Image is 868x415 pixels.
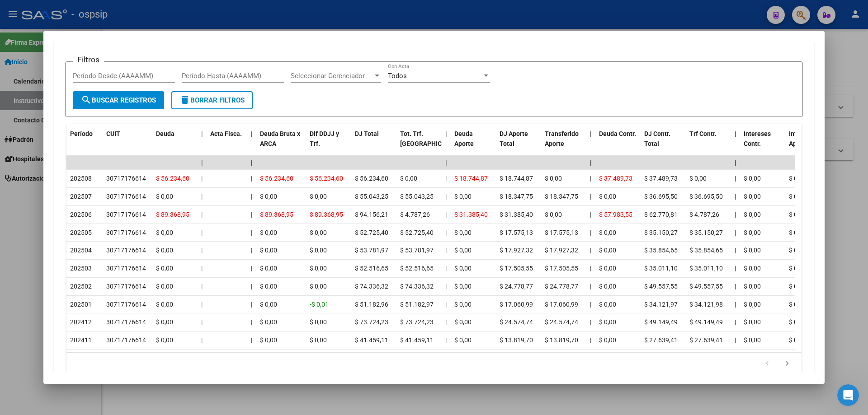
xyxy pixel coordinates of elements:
span: Deuda [156,130,175,137]
mat-icon: search [81,94,92,105]
datatable-header-cell: Intereses Aporte [785,124,830,164]
span: $ 0,00 [260,283,277,290]
div: 30717176614 [106,173,146,184]
datatable-header-cell: Tot. Trf. Bruto [396,124,442,164]
span: $ 41.459,11 [400,336,434,344]
span: $ 0,00 [156,265,173,272]
span: $ 41.459,11 [355,336,388,344]
span: $ 62.770,81 [644,211,678,218]
span: $ 0,00 [789,175,806,182]
div: 30717176614 [106,263,146,274]
datatable-header-cell: Intereses Contr. [740,124,785,164]
span: $ 34.121,98 [689,301,723,308]
span: $ 0,00 [599,193,616,200]
span: CUIT [106,130,120,137]
span: $ 89.368,95 [310,211,343,218]
span: $ 0,00 [454,193,472,200]
span: $ 0,00 [310,229,327,236]
span: $ 0,00 [454,301,472,308]
span: 202506 [70,211,92,218]
span: | [251,130,253,137]
span: $ 27.639,41 [689,336,723,344]
span: $ 0,00 [454,229,472,236]
span: $ 13.819,70 [500,336,533,344]
span: $ 57.983,55 [599,211,632,218]
span: $ 0,00 [599,336,616,344]
span: $ 0,00 [310,193,327,200]
span: | [201,283,203,290]
span: | [201,336,203,344]
span: | [590,193,591,200]
span: $ 49.149,49 [689,318,723,326]
span: 202503 [70,265,92,272]
span: $ 0,00 [454,336,472,344]
span: | [201,211,203,218]
span: | [445,159,447,166]
span: | [590,301,591,308]
datatable-header-cell: Acta Fisca. [207,124,247,164]
span: $ 0,00 [310,283,327,290]
datatable-header-cell: Deuda [152,124,198,164]
div: 30717176614 [106,191,146,202]
span: Dif DDJJ y Trf. [310,130,339,148]
span: $ 0,00 [599,283,616,290]
span: $ 0,00 [744,211,761,218]
span: $ 31.385,40 [500,211,533,218]
span: $ 53.781,97 [355,247,388,254]
a: go to previous page [759,359,776,369]
span: $ 94.156,21 [355,211,388,218]
span: $ 0,00 [156,247,173,254]
span: $ 56.234,60 [355,175,388,182]
span: | [251,159,253,166]
span: $ 4.787,26 [689,211,719,218]
span: $ 0,00 [744,247,761,254]
span: | [201,229,203,236]
span: $ 0,00 [260,301,277,308]
span: | [251,211,252,218]
span: $ 0,00 [156,283,173,290]
span: $ 0,00 [599,301,616,308]
span: $ 0,00 [744,301,761,308]
span: | [251,301,252,308]
span: $ 24.574,74 [500,318,533,326]
span: | [735,159,736,166]
span: $ 49.149,49 [644,318,678,326]
span: $ 0,00 [789,283,806,290]
button: Borrar Filtros [171,91,253,109]
span: $ 37.489,73 [644,175,678,182]
div: 30717176614 [106,281,146,292]
div: 30717176614 [106,245,146,256]
span: Acta Fisca. [210,130,242,137]
span: $ 17.060,99 [500,301,533,308]
span: Buscar Registros [81,96,156,104]
span: $ 0,00 [789,336,806,344]
span: $ 18.347,75 [545,193,578,200]
span: $ 0,00 [260,265,277,272]
span: Seleccionar Gerenciador [291,72,373,80]
span: $ 0,00 [545,211,562,218]
span: | [445,247,447,254]
span: $ 18.347,75 [500,193,533,200]
span: $ 51.182,97 [400,301,434,308]
span: | [590,265,591,272]
span: $ 4.787,26 [400,211,430,218]
span: $ 24.778,77 [500,283,533,290]
span: | [445,211,447,218]
span: $ 56.234,60 [310,175,343,182]
span: $ 89.368,95 [260,211,293,218]
span: | [590,247,591,254]
span: | [201,247,203,254]
span: $ 0,00 [789,318,806,326]
span: Intereses Aporte [789,130,816,148]
span: | [201,130,203,137]
span: $ 0,00 [260,318,277,326]
span: $ 0,00 [260,229,277,236]
span: $ 0,00 [744,336,761,344]
h3: Filtros [73,55,104,65]
span: $ 0,00 [156,229,173,236]
span: | [251,283,252,290]
span: $ 0,00 [789,247,806,254]
button: Buscar Registros [73,91,164,109]
span: | [251,175,252,182]
span: | [251,193,252,200]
